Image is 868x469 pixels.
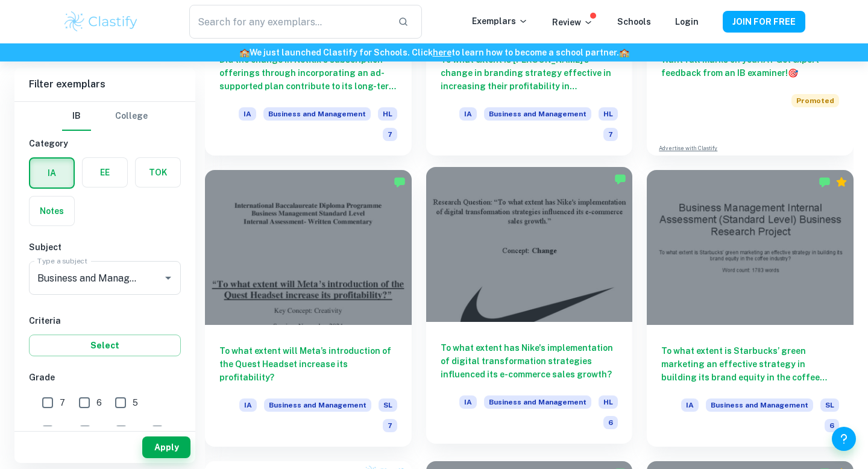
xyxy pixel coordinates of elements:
[263,107,371,121] span: Business and Management
[706,398,813,412] span: Business and Management
[599,395,618,409] span: HL
[219,53,397,93] h6: Did the change in Netflix's subscription offerings through incorporating an ad-supported plan con...
[459,395,477,409] span: IA
[169,424,173,438] span: 1
[835,176,848,188] div: Premium
[661,53,839,80] h6: Want full marks on your IA ? Get expert feedback from an IB examiner!
[63,10,139,34] img: Clastify logo
[614,173,626,185] img: Marked
[264,398,371,412] span: Business and Management
[239,48,250,57] span: 🏫
[29,137,181,150] h6: Category
[136,158,180,187] button: TOK
[675,17,699,27] a: Login
[819,176,831,188] img: Marked
[60,424,66,438] span: 4
[383,128,397,141] span: 7
[552,16,593,29] p: Review
[239,398,257,412] span: IA
[820,398,839,412] span: SL
[379,398,397,412] span: SL
[459,107,477,121] span: IA
[29,241,181,254] h6: Subject
[378,107,397,121] span: HL
[60,396,65,409] span: 7
[97,424,102,438] span: 3
[115,102,148,131] button: College
[219,344,397,384] h6: To what extent will Meta’s introduction of the Quest Headset increase its profitability?
[791,94,839,107] span: Promoted
[484,107,591,121] span: Business and Management
[30,159,74,187] button: IA
[394,176,406,188] img: Marked
[239,107,256,121] span: IA
[484,395,591,409] span: Business and Management
[426,170,633,447] a: To what extent has Nike's implementation of digital transformation strategies influenced its e-co...
[599,107,618,121] span: HL
[647,170,854,447] a: To what extent is Starbucks’ green marketing an effective strategy in building its brand equity i...
[661,344,839,384] h6: To what extent is Starbucks’ green marketing an effective strategy in building its brand equity i...
[96,396,102,409] span: 6
[30,197,74,225] button: Notes
[142,436,190,458] button: Apply
[205,170,412,447] a: To what extent will Meta’s introduction of the Quest Headset increase its profitability?IABusines...
[29,314,181,327] h6: Criteria
[619,48,629,57] span: 🏫
[189,5,388,39] input: Search for any exemplars...
[133,424,138,438] span: 2
[14,68,195,101] h6: Filter exemplars
[825,419,839,432] span: 6
[441,53,618,93] h6: To what extent is [PERSON_NAME]’s change in branding strategy effective in increasing their profi...
[37,256,87,266] label: Type a subject
[133,396,138,409] span: 5
[62,102,148,131] div: Filter type choice
[29,371,181,384] h6: Grade
[603,128,618,141] span: 7
[723,11,805,33] button: JOIN FOR FREE
[441,341,618,381] h6: To what extent has Nike's implementation of digital transformation strategies influenced its e-co...
[788,68,798,78] span: 🎯
[83,158,127,187] button: EE
[832,427,856,451] button: Help and Feedback
[603,416,618,429] span: 6
[433,48,451,57] a: here
[472,14,528,28] p: Exemplars
[659,144,717,153] a: Advertise with Clastify
[29,335,181,356] button: Select
[681,398,699,412] span: IA
[617,17,651,27] a: Schools
[2,46,866,59] h6: We just launched Clastify for Schools. Click to learn how to become a school partner.
[383,419,397,432] span: 7
[160,269,177,286] button: Open
[62,102,91,131] button: IB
